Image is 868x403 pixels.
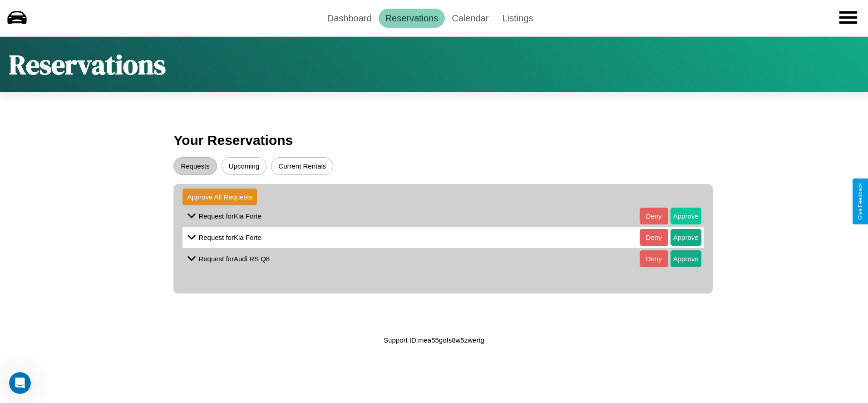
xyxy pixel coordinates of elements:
button: Approve [671,250,701,267]
p: Request for Audi RS Q8 [198,253,270,265]
button: Deny [640,229,668,246]
a: Dashboard [321,9,379,28]
button: Deny [640,208,668,224]
button: Requests [173,157,217,175]
p: Request for Kia Forte [198,231,261,244]
button: Approve [671,229,701,246]
button: Approve All Requests [182,189,256,205]
button: Deny [640,250,668,267]
a: Reservations [379,9,445,28]
a: Listings [495,9,540,28]
iframe: Intercom live chat [9,372,31,394]
button: Approve [671,208,701,224]
h3: Your Reservations [173,128,694,153]
p: Support ID: mea55gofs8w5zwertg [384,334,484,346]
button: Upcoming [222,157,267,175]
a: Calendar [445,9,495,28]
div: Give Feedback [857,183,863,220]
p: Request for Kia Forte [198,210,261,222]
button: Current Rentals [271,157,333,175]
h1: Reservations [9,46,166,83]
